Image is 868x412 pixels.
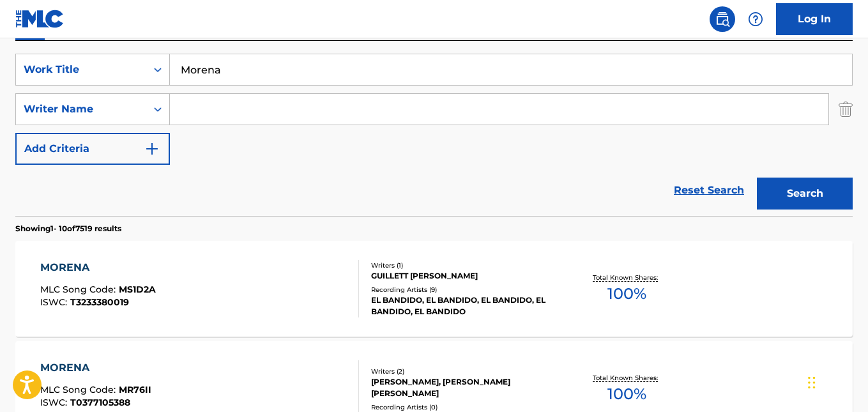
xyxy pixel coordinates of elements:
[710,6,735,32] a: Public Search
[40,260,156,275] div: MORENA
[593,373,661,383] p: Total Known Shares:
[40,360,151,376] div: MORENA
[24,102,139,117] div: Writer Name
[776,3,853,35] a: Log In
[40,296,70,308] span: ISWC :
[839,93,853,125] img: Delete Criterion
[15,241,853,337] a: MORENAMLC Song Code:MS1D2AISWC:T3233380019Writers (1)GUILLETT [PERSON_NAME]Recording Artists (9)E...
[15,54,853,216] form: Search Form
[15,133,170,165] button: Add Criteria
[715,11,730,27] img: search
[593,273,661,282] p: Total Known Shares:
[804,351,868,412] iframe: Chat Widget
[607,282,646,305] span: 100 %
[607,383,646,406] span: 100 %
[371,402,558,412] div: Recording Artists ( 0 )
[144,141,160,156] img: 9d2ae6d4665cec9f34b9.svg
[743,6,768,32] div: Help
[804,351,868,412] div: Widget de chat
[808,363,816,402] div: Arrastrar
[757,178,853,210] button: Search
[40,384,119,395] span: MLC Song Code :
[119,384,151,395] span: MR76II
[667,176,750,204] a: Reset Search
[40,284,119,295] span: MLC Song Code :
[70,397,130,408] span: T0377105388
[119,284,156,295] span: MS1D2A
[40,397,70,408] span: ISWC :
[15,223,121,234] p: Showing 1 - 10 of 7519 results
[371,376,558,399] div: [PERSON_NAME], [PERSON_NAME] [PERSON_NAME]
[371,294,558,317] div: EL BANDIDO, EL BANDIDO, EL BANDIDO, EL BANDIDO, EL BANDIDO
[748,11,763,27] img: help
[70,296,129,308] span: T3233380019
[371,261,558,270] div: Writers ( 1 )
[15,10,65,28] img: MLC Logo
[24,62,139,77] div: Work Title
[371,285,558,294] div: Recording Artists ( 9 )
[371,270,558,282] div: GUILLETT [PERSON_NAME]
[371,367,558,376] div: Writers ( 2 )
